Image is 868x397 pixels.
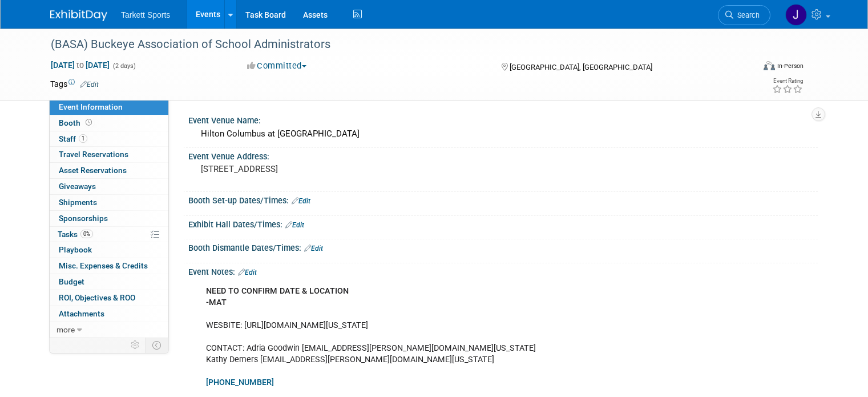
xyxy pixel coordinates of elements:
pre: [STREET_ADDRESS] [201,164,438,174]
a: Shipments [50,195,168,210]
a: ROI, Objectives & ROO [50,290,168,306]
div: Event Notes: [188,263,818,278]
a: more [50,322,168,338]
td: Tags [50,78,99,90]
div: Booth Set-up Dates/Times: [188,192,818,207]
span: Tasks [58,230,93,239]
div: Event Rating [772,78,803,84]
span: Booth [59,118,94,127]
a: Search [718,5,770,25]
a: Sponsorships [50,211,168,226]
a: Giveaways [50,179,168,194]
b: NEED TO CONFIRM DATE & LOCATION [206,286,349,296]
td: Toggle Event Tabs [146,338,169,352]
a: Edit [238,268,257,276]
a: Playbook [50,242,168,258]
span: 1 [79,134,87,143]
td: Personalize Event Tab Strip [126,338,146,352]
span: Asset Reservations [59,166,127,175]
img: ExhibitDay [50,10,107,21]
div: Event Venue Name: [188,112,818,126]
a: Booth [50,115,168,131]
div: WESBITE: [URL][DOMAIN_NAME][US_STATE] CONTACT: Adria Goodwin [EMAIL_ADDRESS][PERSON_NAME][DOMAIN_... [198,280,696,395]
a: Edit [304,244,323,252]
a: Edit [285,221,304,229]
div: In-Person [777,62,804,70]
a: Travel Reservations [50,147,168,162]
a: [PHONE_NUMBER] [206,378,274,387]
span: Giveaways [59,182,96,191]
span: Misc. Expenses & Credits [59,261,148,270]
span: Booth not reserved yet [83,118,94,127]
span: [DATE] [DATE] [50,60,110,70]
div: Booth Dismantle Dates/Times: [188,239,818,254]
span: Event Information [59,102,123,111]
span: Staff [59,134,87,143]
span: Travel Reservations [59,150,128,159]
a: Edit [80,81,99,89]
span: Playbook [59,245,92,254]
div: (BASA) Buckeye Association of School Administrators [47,34,740,55]
img: JC Field [785,4,807,26]
span: Budget [59,277,84,286]
a: Misc. Expenses & Credits [50,258,168,274]
span: 0% [80,230,93,238]
a: Staff1 [50,131,168,147]
a: Event Information [50,99,168,115]
span: Sponsorships [59,214,108,223]
div: Hilton Columbus at [GEOGRAPHIC_DATA] [197,125,809,143]
span: (2 days) [112,62,136,70]
a: Budget [50,274,168,290]
a: Edit [292,197,310,205]
span: more [56,325,75,334]
button: Committed [243,60,311,72]
span: Search [733,11,760,19]
div: Event Format [692,59,804,77]
img: Format-Inperson.png [764,61,775,70]
span: [GEOGRAPHIC_DATA], [GEOGRAPHIC_DATA] [510,63,652,71]
span: Attachments [59,309,104,318]
span: Shipments [59,198,97,207]
span: Tarkett Sports [121,10,170,19]
div: Exhibit Hall Dates/Times: [188,216,818,231]
b: -MAT [206,298,227,307]
a: Tasks0% [50,227,168,242]
div: Event Venue Address: [188,148,818,162]
a: Attachments [50,306,168,322]
span: to [75,61,86,70]
a: Asset Reservations [50,163,168,178]
span: ROI, Objectives & ROO [59,293,135,302]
